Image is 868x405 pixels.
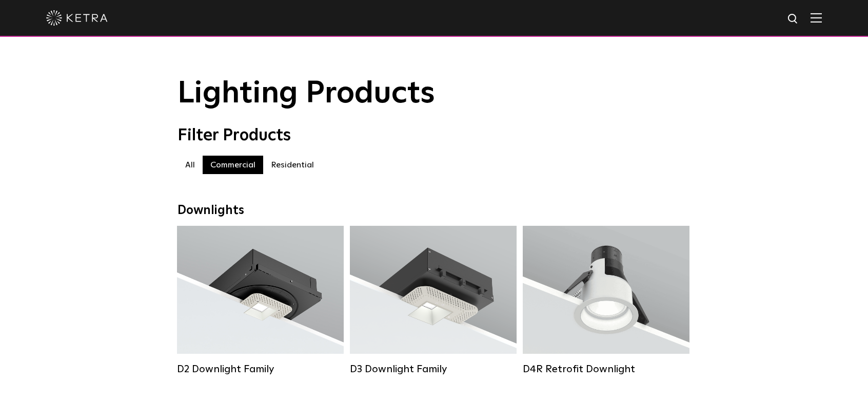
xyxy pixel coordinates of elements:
div: D3 Downlight Family [350,363,517,375]
label: All [177,156,203,174]
div: Downlights [177,203,691,218]
label: Commercial [203,156,263,174]
div: D2 Downlight Family [177,363,344,375]
a: D3 Downlight Family Lumen Output:700 / 900 / 1100Colors:White / Black / Silver / Bronze / Paintab... [350,226,517,375]
img: ketra-logo-2019-white [46,10,108,26]
div: Filter Products [177,126,691,145]
a: D4R Retrofit Downlight Lumen Output:800Colors:White / BlackBeam Angles:15° / 25° / 40° / 60°Watta... [523,226,689,375]
label: Residential [263,156,322,174]
div: D4R Retrofit Downlight [523,363,689,375]
img: search icon [787,13,800,26]
a: D2 Downlight Family Lumen Output:1200Colors:White / Black / Gloss Black / Silver / Bronze / Silve... [177,226,344,375]
img: Hamburger%20Nav.svg [811,13,822,23]
span: Lighting Products [177,78,435,109]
